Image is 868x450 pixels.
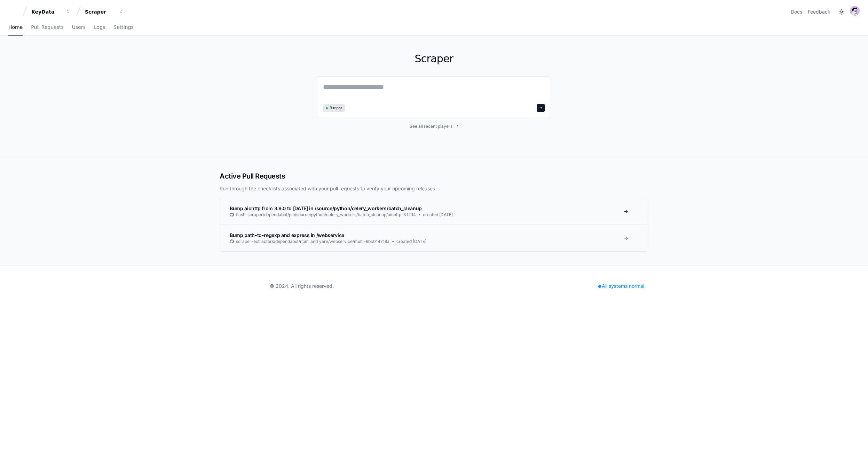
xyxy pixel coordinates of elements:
[317,53,551,65] h1: Scraper
[396,239,426,244] span: created [DATE]
[230,205,422,211] span: Bump aiohttp from 3.9.0 to [DATE] in /source/python/celery_workers/batch_cleanup
[220,185,648,192] p: Run through the checklists associated with your pull requests to verify your upcoming releases.
[113,25,133,29] span: Settings
[31,8,61,15] div: KeyData
[791,8,802,15] a: Docs
[113,19,133,35] a: Settings
[72,25,86,29] span: Users
[94,19,105,35] a: Logs
[594,281,648,291] div: All systems normal
[423,212,453,218] span: created [DATE]
[94,25,105,29] span: Logs
[72,19,86,35] a: Users
[236,239,389,244] span: scraper-extractors/dependabot/npm_and_yarn/webservice/multi-6bc014718a
[410,124,452,129] span: See all recent players
[31,19,63,35] a: Pull Requests
[82,6,127,18] button: Scraper
[808,8,830,15] button: Feedback
[220,224,648,251] a: Bump path-to-regexp and express in /webservicescraper-extractors/dependabot/npm_and_yarn/webservi...
[270,283,334,290] div: © 2024. All rights reserved.
[230,232,344,238] span: Bump path-to-regexp and express in /webservice
[850,6,860,16] img: avatar
[8,19,23,35] a: Home
[236,212,416,218] span: flash-scraper/dependabot/pip/source/python/celery_workers/batch_cleanup/aiohttp-3.12.14
[8,25,23,29] span: Home
[85,8,115,15] div: Scraper
[220,171,648,181] h2: Active Pull Requests
[31,25,63,29] span: Pull Requests
[29,6,73,18] button: KeyData
[317,124,551,129] a: See all recent players
[220,198,648,224] a: Bump aiohttp from 3.9.0 to [DATE] in /source/python/celery_workers/batch_cleanupflash-scraper/dep...
[330,105,342,111] span: 3 repos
